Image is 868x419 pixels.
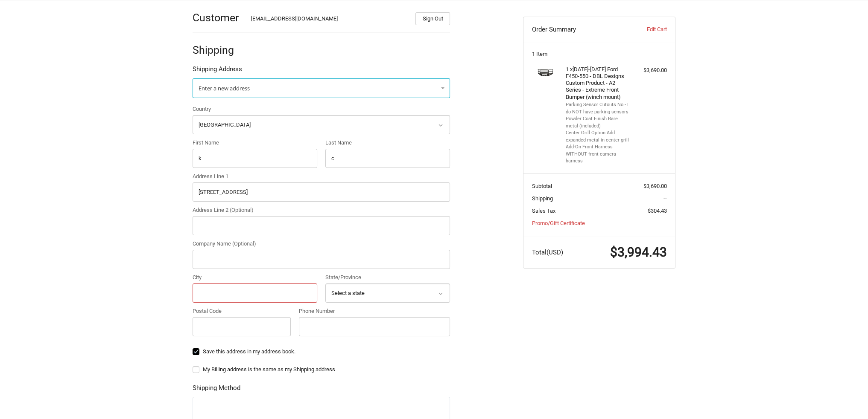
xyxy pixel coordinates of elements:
[663,195,667,202] span: --
[193,43,243,57] h2: Shipping
[532,183,552,189] span: Subtotal
[566,116,631,130] li: Powder Coat Finish Bare metal (included)
[193,11,243,24] h2: Customer
[193,139,317,147] label: First Name
[648,208,667,214] span: $304.43
[566,101,631,116] li: Parking Sensor Cutouts No - I do NOT have parking sensors
[193,307,291,315] label: Postal Code
[193,273,317,282] label: City
[566,144,631,165] li: Add-On Front Harness WITHOUT front camera harness
[193,366,450,373] label: My Billing address is the same as my Shipping address
[199,84,250,92] span: Enter a new address
[532,51,667,58] h3: 1 Item
[825,378,868,419] iframe: Chat Widget
[193,348,450,355] label: Save this address in my address book.
[566,130,631,144] li: Center Grill Option Add expanded metal in center grill
[232,240,256,247] small: (Optional)
[251,14,407,25] div: [EMAIL_ADDRESS][DOMAIN_NAME]
[643,183,667,189] span: $3,690.00
[415,12,450,25] button: Sign Out
[566,66,631,101] h4: 1 x [DATE]-[DATE] Ford F450-550 - DBL Designs Custom Product - A2 Series - Extreme Front Bumper (...
[532,249,563,256] span: Total (USD)
[193,206,450,214] label: Address Line 2
[299,307,450,315] label: Phone Number
[193,105,450,113] label: Country
[230,207,254,213] small: (Optional)
[193,64,242,78] legend: Shipping Address
[624,25,666,34] a: Edit Cart
[193,383,240,397] legend: Shipping Method
[610,245,667,260] span: $3,994.43
[325,273,450,282] label: State/Province
[325,139,450,147] label: Last Name
[532,25,625,34] h3: Order Summary
[193,172,450,181] label: Address Line 1
[532,220,585,226] a: Promo/Gift Certificate
[633,66,667,75] div: $3,690.00
[193,240,450,248] label: Company Name
[532,208,555,214] span: Sales Tax
[532,195,553,202] span: Shipping
[193,78,450,98] a: Enter or select a different address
